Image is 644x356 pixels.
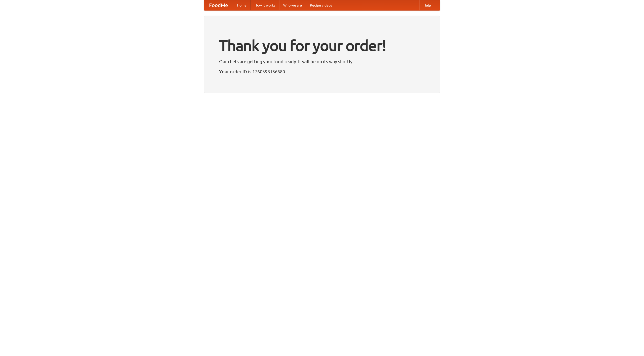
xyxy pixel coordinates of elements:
p: Our chefs are getting your food ready. It will be on its way shortly. [219,58,425,65]
p: Your order ID is 1760398156680. [219,68,425,75]
h1: Thank you for your order! [219,33,425,58]
a: Home [233,0,251,10]
a: How it works [251,0,279,10]
a: Help [419,0,435,10]
a: Who we are [279,0,306,10]
a: FoodMe [204,0,233,10]
a: Recipe videos [306,0,336,10]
